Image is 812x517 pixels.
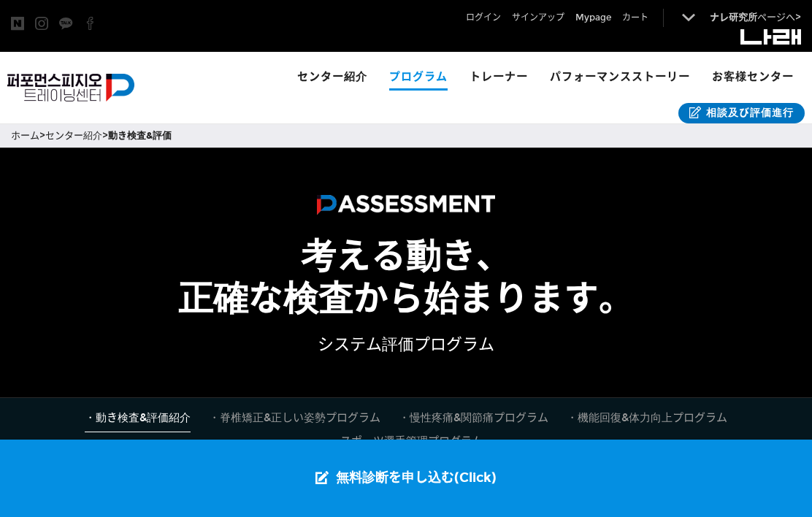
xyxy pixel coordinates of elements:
[702,106,794,120] span: 相談及び評価進行
[399,409,548,432] a: ・慢性疼痛&関節痛プログラム
[399,411,548,424] span: ・慢性疼痛&関節痛プログラム
[466,10,501,25] a: ログイン
[317,195,495,221] img: 評価
[710,12,801,23] a: ナレ研究所ページへ>
[108,130,172,142] a: 動き検査&評価
[85,409,191,432] a: ・動き検査&評価紹介
[539,52,701,103] a: パフォーマンスストーリー
[329,432,483,455] a: ・スポーツ選手管理プログラム
[567,409,727,432] a: ・機能回復&体力向上プログラム
[85,411,191,424] span: ・動き検査&評価紹介
[710,12,757,23] strong: ナレ研究所
[301,234,511,277] strong: 考える動き、
[712,70,794,83] span: お客様センター
[389,63,448,91] span: プログラム
[11,130,39,142] a: ホーム
[550,70,690,83] span: パフォーマンスストーリー
[575,10,611,25] a: Mypage
[459,52,539,103] a: トレーナー
[318,334,494,354] span: システム評価プログラム
[286,52,378,103] a: センター紹介
[209,409,380,432] a: ・脊椎矯正&正しい姿勢プログラム
[470,70,528,83] span: トレーナー
[329,434,483,448] span: ・スポーツ選手管理プログラム
[678,103,805,123] a: 相談及び評価進行
[622,10,648,25] a: カート
[301,440,511,517] a: 無料診断を申し込む(Click)
[45,130,102,142] a: センター紹介
[297,70,367,83] span: センター紹介
[512,10,564,25] a: サインアップ
[209,411,380,424] span: ・脊椎矯正&正しい姿勢プログラム
[11,128,801,144] p: > >
[178,277,634,320] strong: 正確な検査から始まります。
[567,411,727,424] span: ・機能回復&体力向上プログラム
[701,52,805,103] a: お客様センター
[378,52,459,103] a: プログラム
